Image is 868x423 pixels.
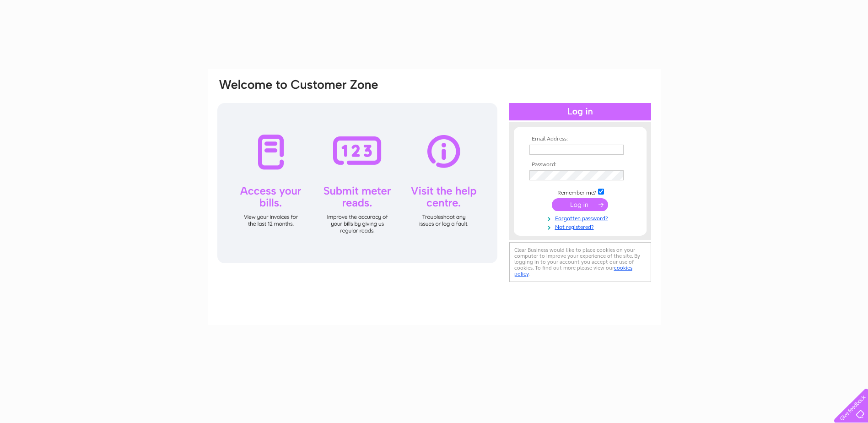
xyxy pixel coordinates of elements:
[509,242,651,282] div: Clear Business would like to place cookies on your computer to improve your experience of the sit...
[527,162,633,168] th: Password:
[514,265,632,277] a: cookies policy
[552,198,608,211] input: Submit
[529,222,633,231] a: Not registered?
[529,213,633,222] a: Forgotten password?
[527,187,633,196] td: Remember me?
[527,136,633,142] th: Email Address:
